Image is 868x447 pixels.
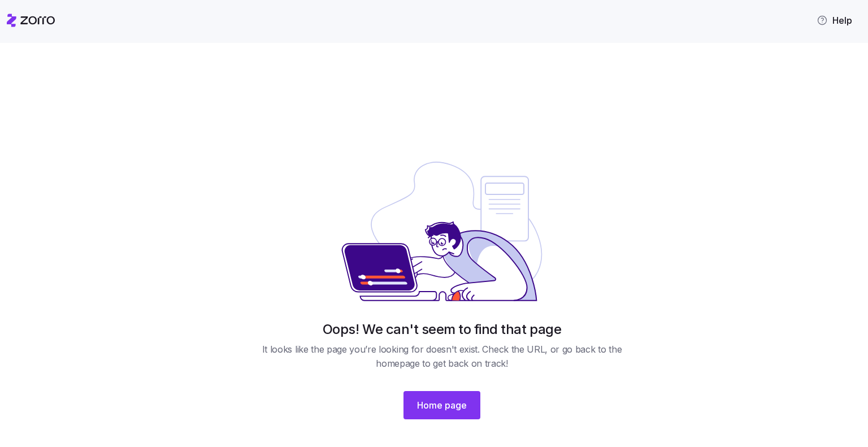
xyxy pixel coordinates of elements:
[817,14,852,27] span: Help
[403,380,480,419] a: Home page
[417,398,467,412] span: Home page
[253,342,631,371] span: It looks like the page you’re looking for doesn't exist. Check the URL, or go back to the homepag...
[323,320,561,338] h1: Oops! We can't seem to find that page
[808,9,861,32] button: Help
[403,391,480,419] button: Home page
